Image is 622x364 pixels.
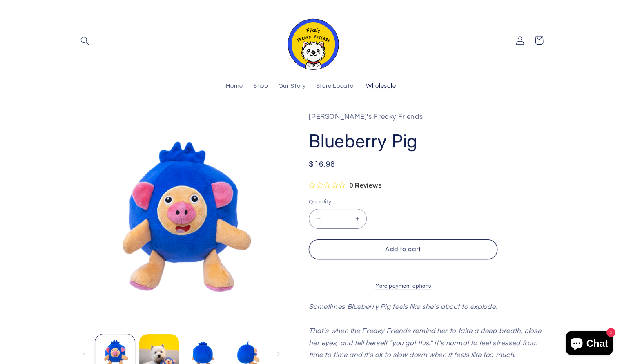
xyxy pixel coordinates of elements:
[226,83,243,90] span: Home
[309,303,541,359] em: Sometimes Blueberry Pig feels like she’s about to explode. That’s when the Freaky Friends remind ...
[309,179,382,191] button: Rated 0 out of 5 stars from 0 reviews. Jump to reviews.
[253,83,268,90] span: Shop
[273,78,311,96] a: Our Story
[309,283,497,290] a: More payment options
[221,78,248,96] a: Home
[309,159,335,170] span: $16.98
[279,83,306,90] span: Our Story
[366,83,396,90] span: Wholesale
[311,78,361,96] a: Store Locator
[316,83,356,90] span: Store Locator
[270,345,288,363] button: Slide right
[563,331,615,357] inbox-online-store-chat: Shopify online store chat
[279,8,343,73] a: Fika's Freaky Friends
[248,78,273,96] a: Shop
[75,345,93,363] button: Slide left
[309,111,547,123] p: [PERSON_NAME]'s Freaky Friends
[361,78,401,96] a: Wholesale
[75,31,94,50] summary: Search
[309,198,497,206] label: Quantity
[309,239,497,259] button: Add to cart
[349,179,382,191] span: 0 Reviews
[283,11,340,70] img: Fika's Freaky Friends
[309,130,547,153] h1: Blueberry Pig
